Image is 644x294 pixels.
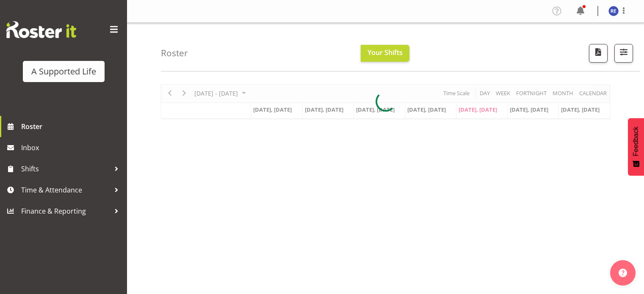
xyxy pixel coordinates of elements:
[619,269,627,277] img: help-xxl-2.png
[21,120,123,133] span: Roster
[31,65,96,78] div: A Supported Life
[632,126,640,156] span: Feedback
[161,48,188,58] h4: Roster
[361,45,409,62] button: Your Shifts
[21,184,110,196] span: Time & Attendance
[21,162,110,175] span: Shifts
[6,21,76,38] img: Rosterit website logo
[21,141,123,154] span: Inbox
[368,48,403,57] span: Your Shifts
[614,44,633,63] button: Filter Shifts
[628,118,644,176] button: Feedback - Show survey
[608,6,619,16] img: roby-emmanuel9769.jpg
[21,205,110,217] span: Finance & Reporting
[589,44,608,63] button: Download a PDF of the roster according to the set date range.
